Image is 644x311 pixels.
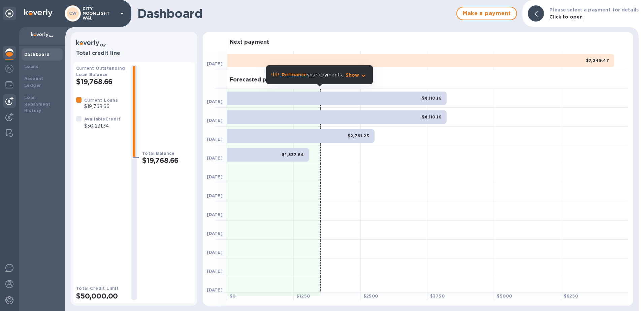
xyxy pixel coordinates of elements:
b: Refinance [282,72,307,77]
b: [DATE] [207,231,223,236]
h3: Forecasted payments [230,77,290,83]
b: $ 3750 [430,293,445,299]
b: [DATE] [207,137,223,142]
img: Wallets [5,81,13,89]
h1: Dashboard [137,6,453,21]
h2: $19,768.66 [142,156,192,165]
b: Total Credit Limit [76,286,119,291]
b: $4,110.16 [422,96,442,101]
h3: Next payment [230,39,269,45]
b: Loan Repayment History [24,95,51,113]
button: Make a payment [456,7,517,20]
b: $ 5000 [497,293,512,299]
b: [DATE] [207,212,223,217]
img: Foreign exchange [5,65,13,73]
b: CW [69,11,77,16]
p: CITY MOONLIGHT W&L [83,6,116,21]
div: Unpin categories [3,7,16,20]
p: $30,231.34 [84,123,120,130]
b: Current Loans [84,98,118,103]
h3: Total credit line [76,50,192,57]
b: $2,761.23 [348,133,369,138]
b: [DATE] [207,287,223,292]
b: [DATE] [207,155,223,161]
h2: $19,768.66 [76,77,126,86]
b: $1,537.64 [282,152,304,157]
b: Please select a payment for details [549,7,639,12]
b: Loans [24,64,38,69]
b: [DATE] [207,61,223,66]
img: Logo [24,9,53,17]
h2: $50,000.00 [76,292,126,300]
p: Show [346,72,359,78]
b: Total Balance [142,151,174,156]
b: Current Outstanding Loan Balance [76,66,125,77]
b: [DATE] [207,193,223,198]
b: [DATE] [207,174,223,179]
b: [DATE] [207,118,223,123]
b: $ 2500 [363,293,378,299]
b: Available Credit [84,116,120,122]
b: $ 6250 [564,293,578,299]
b: Dashboard [24,52,50,57]
b: [DATE] [207,269,223,274]
b: Click to open [549,14,583,20]
b: Account Ledger [24,76,43,88]
button: Show [346,72,367,78]
b: $7,249.47 [586,58,609,63]
b: [DATE] [207,99,223,104]
span: Make a payment [462,9,511,18]
b: $4,110.16 [422,114,442,119]
p: your payments. [282,71,343,78]
b: [DATE] [207,250,223,255]
p: $19,768.66 [84,103,118,110]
